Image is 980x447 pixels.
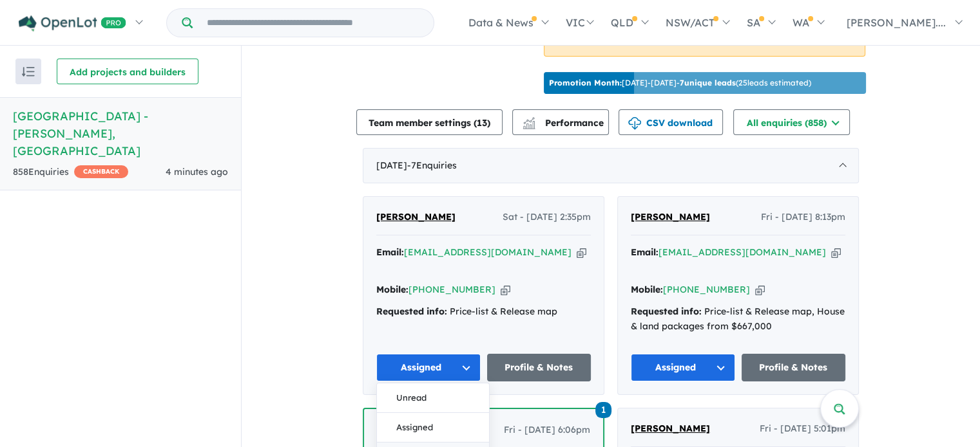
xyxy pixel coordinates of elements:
button: Unread [377,383,489,413]
button: Copy [577,246,586,259]
button: Copy [755,283,765,296]
a: 1 [595,401,611,418]
img: line-chart.svg [523,117,535,124]
span: [PERSON_NAME] [376,211,456,223]
button: Assigned [376,354,481,381]
strong: Mobile: [376,284,408,295]
span: [PERSON_NAME].... [847,16,946,29]
img: sort.svg [22,67,35,77]
div: 858 Enquir ies [13,165,128,180]
strong: Requested info: [631,306,702,317]
a: [EMAIL_ADDRESS][DOMAIN_NAME] [658,246,826,258]
a: [PERSON_NAME] [631,210,710,225]
button: Team member settings (13) [356,109,503,135]
button: Assigned [631,354,735,381]
img: bar-chart.svg [523,121,535,129]
span: [PERSON_NAME] [631,211,710,223]
strong: Email: [376,246,404,258]
span: CASHBACK [74,165,128,178]
strong: Email: [631,246,658,258]
input: Try estate name, suburb, builder or developer [195,9,431,37]
span: Fri - [DATE] 6:06pm [504,423,590,438]
button: Assigned [377,413,489,442]
button: Add projects and builders [57,59,198,84]
a: Profile & Notes [742,354,846,381]
a: [PERSON_NAME] [376,210,456,225]
a: [PHONE_NUMBER] [408,284,495,295]
span: [PERSON_NAME] [631,423,710,434]
p: [DATE] - [DATE] - ( 25 leads estimated) [549,77,811,89]
img: Openlot PRO Logo White [19,15,126,32]
span: 1 [595,402,611,418]
button: Copy [501,283,510,296]
a: [EMAIL_ADDRESS][DOMAIN_NAME] [404,246,572,258]
span: - 7 Enquir ies [407,160,457,171]
a: Profile & Notes [487,354,591,381]
span: Performance [524,117,604,129]
div: Price-list & Release map [376,304,591,320]
button: Performance [512,109,609,135]
span: Fri - [DATE] 8:13pm [761,210,845,225]
span: Sat - [DATE] 2:35pm [503,210,591,225]
strong: Requested info: [376,306,447,317]
div: [DATE] [363,148,859,184]
span: 4 minutes ago [166,166,228,178]
a: [PERSON_NAME] [631,421,710,437]
strong: Mobile: [631,284,663,295]
span: 13 [477,117,487,129]
button: Copy [831,246,841,259]
button: CSV download [619,109,723,135]
b: 7 unique leads [680,78,736,87]
button: All enquiries (858) [733,109,850,135]
h5: [GEOGRAPHIC_DATA] - [PERSON_NAME] , [GEOGRAPHIC_DATA] [13,107,228,160]
a: [PHONE_NUMBER] [663,284,750,295]
span: Fri - [DATE] 5:01pm [760,421,845,437]
b: Promotion Month: [549,78,622,87]
div: Price-list & Release map, House & land packages from $667,000 [631,304,845,335]
img: download icon [628,117,641,130]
